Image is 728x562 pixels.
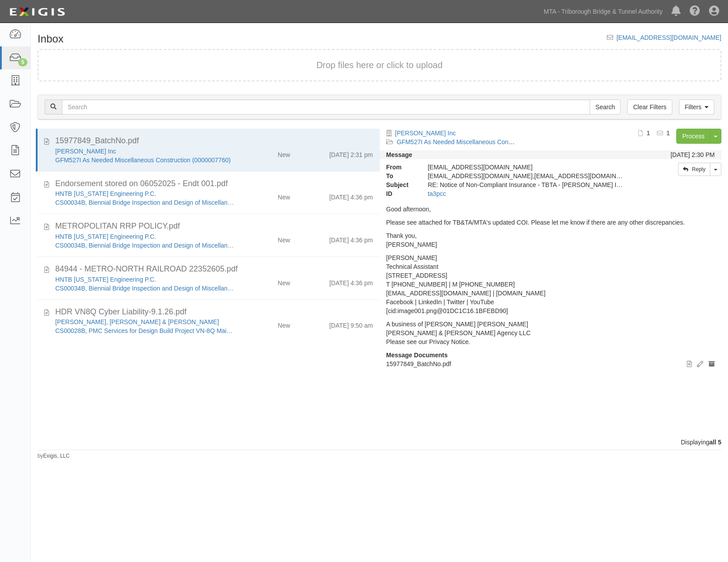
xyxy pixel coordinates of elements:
a: GFM527I As Needed Miscellaneous Construction (0000007760) [55,157,231,164]
a: [EMAIL_ADDRESS][DOMAIN_NAME] [617,34,721,41]
a: CS00034B, Biennial Bridge Inspection and Design of Miscellaneous Structural Repairs [55,242,292,249]
a: GFM527I As Needed Miscellaneous Construction (0000007760) [397,138,572,145]
a: Filters [679,99,714,115]
div: CS00034B, Biennial Bridge Inspection and Design of Miscellaneous Structural Repairs [55,284,235,293]
i: Help Center - Complianz [690,6,700,17]
a: [PERSON_NAME], [PERSON_NAME] & [PERSON_NAME] [55,318,219,325]
b: 1 [647,130,650,137]
strong: Message Documents [386,352,448,359]
div: HNTB New York Engineering P.C. [55,275,235,284]
div: Paul J. Scariano Inc [55,147,235,156]
strong: Subject [380,180,421,189]
div: New [278,317,290,330]
b: 1 [667,130,670,137]
div: 5 [18,58,27,66]
div: 84944 - METRO-NORTH RAILROAD 22352605.pdf [55,264,373,275]
div: [DATE] 4:36 pm [329,275,373,287]
p: [PERSON_NAME] Technical Assistant [STREET_ADDRESS] T [PHONE_NUMBER] | M [PHONE_NUMBER] [EMAIL_ADD... [386,253,715,315]
div: HNTB New York Engineering P.C. [55,232,235,241]
a: Clear Filters [627,99,672,115]
div: New [278,275,290,287]
div: [DATE] 4:36 pm [329,189,373,202]
i: Archive document [709,361,715,367]
a: [PERSON_NAME] Inc [395,130,456,137]
div: New [278,232,290,245]
a: Exigis, LLC [43,453,70,459]
p: Thank you, [PERSON_NAME] [386,231,715,249]
input: Search [590,99,621,115]
a: [PERSON_NAME] Inc [55,148,116,155]
strong: ID [380,189,421,198]
a: Reply [678,163,710,176]
div: HNTB New York Engineering P.C. [55,189,235,198]
small: by [38,452,70,460]
a: CS00028B, PMC Services for Design Build Project VN-8Q Main Cables Dehumidification at [GEOGRAPHIC... [55,327,371,334]
a: HNTB [US_STATE] Engineering P.C. [55,233,156,240]
p: A business of [PERSON_NAME] [PERSON_NAME] [PERSON_NAME] & [PERSON_NAME] Agency LLC Please see our... [386,320,715,346]
strong: From [380,163,421,172]
div: RE: Notice of Non-Compliant Insurance - TBTA - Paul J. Scariano Inc - GFM-527I [421,180,629,189]
h1: Inbox [38,33,64,45]
i: Edit document [697,361,703,367]
span: Drop files here or click to upload [316,60,443,70]
div: METROPOLITAN RRP POLICY.pdf [55,221,373,232]
div: CS00034B, Biennial Bridge Inspection and Design of Miscellaneous Structural Repairs [55,241,235,250]
div: GFM527I As Needed Miscellaneous Construction (0000007760) [55,156,235,164]
div: New [278,189,290,202]
div: CS00034B, Biennial Bridge Inspection and Design of Miscellaneous Structural Repairs [55,198,235,207]
div: CS00028B, PMC Services for Design Build Project VN-8Q Main Cables Dehumidification at Verrazzano-... [55,326,235,335]
p: Good afternoon, [386,205,715,214]
a: HNTB [US_STATE] Engineering P.C. [55,276,156,283]
div: [DATE] 9:50 am [329,317,373,330]
div: 15977849_BatchNo.pdf [55,135,373,147]
a: MTA - Triborough Bridge & Tunnel Authority [539,3,667,20]
div: [DATE] 4:36 pm [329,232,373,245]
b: all 5 [709,439,721,446]
a: HNTB [US_STATE] Engineering P.C. [55,190,156,197]
i: View [687,361,692,367]
div: Displaying [31,438,728,447]
a: CS00034B, Biennial Bridge Inspection and Design of Miscellaneous Structural Repairs [55,285,292,292]
p: 15977849_BatchNo.pdf [386,359,715,368]
p: Please see attached for TB&TA/MTA's updated COI. Please let me know if there are any other discre... [386,218,715,227]
a: CS00034B, Biennial Bridge Inspection and Design of Miscellaneous Structural Repairs [55,199,292,206]
div: [DATE] 2:31 pm [329,147,373,159]
div: agreement-a33ryt@mtabt.complianz.com,insurance@ipjs.com,MMAEastGrahamBonnerUnit@MarshMMA.com [421,172,629,180]
strong: Message [386,151,412,158]
div: [EMAIL_ADDRESS][DOMAIN_NAME] [421,163,629,172]
div: [DATE] 2:30 PM [671,150,715,159]
div: HDR VN8Q Cyber Liability-9.1.26.pdf [55,306,373,318]
input: Search [62,99,590,115]
img: Logo [7,4,68,20]
div: New [278,147,290,159]
a: Process [676,129,710,144]
strong: To [380,172,421,180]
div: Endorsement stored on 06052025 - Endt 001.pdf [55,178,373,190]
a: ta3pcc [428,190,446,197]
div: Henningson, Durham & Richardson [55,317,235,326]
